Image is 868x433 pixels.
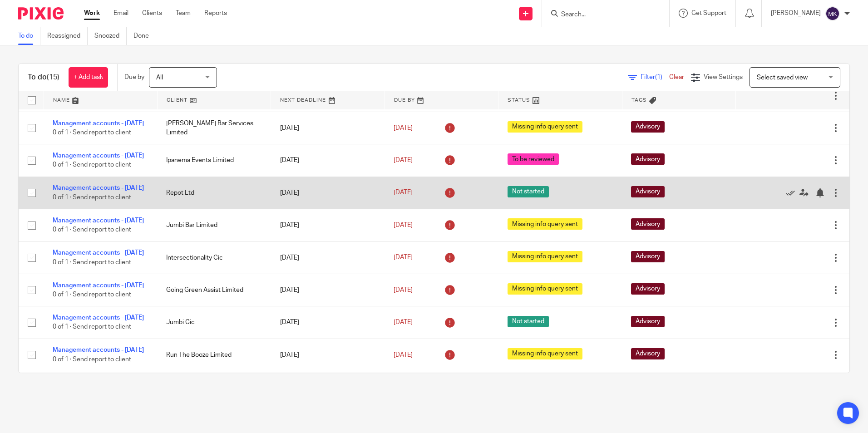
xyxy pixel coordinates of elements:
span: Not started [508,316,549,327]
span: Get Support [691,10,726,16]
input: Search [560,11,642,19]
td: [DATE] [271,339,385,371]
a: Management accounts - [DATE] [53,185,144,191]
span: 0 of 1 · Send report to client [53,324,131,330]
span: 0 of 1 · Send report to client [53,291,131,298]
span: Advisory [631,348,665,359]
span: 0 of 1 · Send report to client [53,356,131,363]
td: [DATE] [271,144,385,177]
a: Management accounts - [DATE] [53,347,144,353]
a: Management accounts - [DATE] [53,315,144,321]
a: Team [176,9,191,18]
a: Mark as done [786,188,799,197]
span: [DATE] [394,319,413,325]
td: Repot Ltd [157,177,271,209]
span: Missing info query sent [508,218,582,230]
td: [DATE] [271,274,385,306]
span: Missing info query sent [508,251,582,262]
td: [DATE] [271,112,385,144]
span: Filter [641,74,669,80]
td: [DATE] [271,371,385,403]
td: Ipanema Events Limited [157,144,271,177]
td: [DATE] [271,306,385,339]
td: Intersectionality Cic [157,241,271,274]
span: [DATE] [394,190,413,196]
span: [DATE] [394,287,413,293]
a: Email [113,9,128,18]
span: Advisory [631,283,665,295]
td: Artocene Digital Ltd [157,371,271,403]
span: Missing info query sent [508,348,582,359]
h1: To do [28,73,59,82]
span: 0 of 1 · Send report to client [53,194,131,201]
p: Due by [124,73,144,82]
span: Advisory [631,316,665,327]
img: Pixie [18,7,64,20]
span: Advisory [631,153,665,165]
span: 0 of 1 · Send report to client [53,162,131,168]
a: Management accounts - [DATE] [53,250,144,256]
span: Advisory [631,218,665,230]
a: Management accounts - [DATE] [53,217,144,224]
span: [DATE] [394,125,413,131]
td: [DATE] [271,177,385,209]
td: [DATE] [271,241,385,274]
span: 0 of 1 · Send report to client [53,259,131,266]
span: View Settings [704,74,743,80]
a: Management accounts - [DATE] [53,282,144,289]
a: Clear [669,74,684,80]
a: To do [18,27,40,45]
a: Reports [204,9,227,18]
span: To be reviewed [508,153,559,165]
span: 0 of 1 · Send report to client [53,129,131,136]
span: Missing info query sent [508,121,582,133]
a: Done [133,27,156,45]
td: [PERSON_NAME] Bar Services Limited [157,112,271,144]
a: Clients [142,9,162,18]
a: Management accounts - [DATE] [53,153,144,159]
td: [DATE] [271,209,385,241]
td: Run The Booze Limited [157,339,271,371]
span: [DATE] [394,254,413,261]
a: + Add task [69,67,108,88]
a: Reassigned [47,27,88,45]
span: [DATE] [394,157,413,163]
span: [DATE] [394,222,413,228]
span: Advisory [631,186,665,197]
span: [DATE] [394,352,413,358]
p: [PERSON_NAME] [771,9,821,18]
a: Snoozed [94,27,127,45]
img: svg%3E [825,6,840,21]
span: Not started [508,186,549,197]
span: Advisory [631,121,665,133]
td: Jumbi Bar Limited [157,209,271,241]
span: All [156,74,163,81]
a: Work [84,9,100,18]
span: Missing info query sent [508,283,582,295]
span: (1) [655,74,662,80]
span: Advisory [631,251,665,262]
td: Jumbi Cic [157,306,271,339]
span: Tags [631,98,647,103]
span: (15) [47,74,59,81]
span: 0 of 1 · Send report to client [53,226,131,233]
a: Management accounts - [DATE] [53,120,144,127]
td: Going Green Assist Limited [157,274,271,306]
span: Select saved view [757,74,808,81]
